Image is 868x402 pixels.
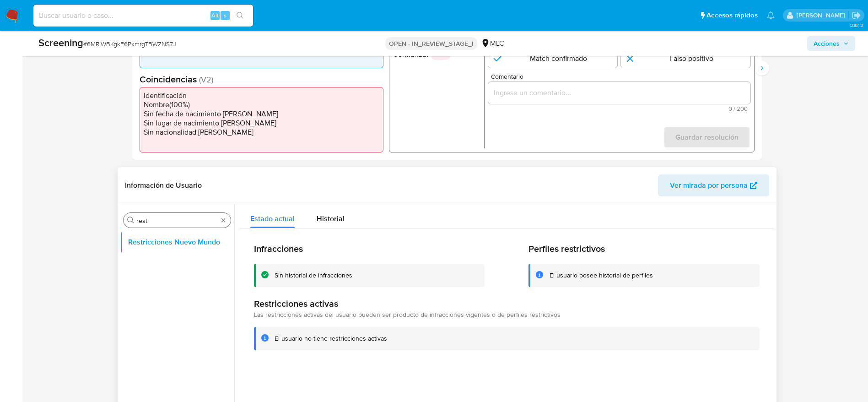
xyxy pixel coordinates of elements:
[83,39,176,49] span: # 6MRlWBKgkE6PxmrgTBWZNS7J
[814,36,840,51] span: Acciones
[767,11,775,19] a: Notificaciones
[852,11,861,20] a: Salir
[706,11,758,20] span: Accesos rápidos
[658,174,769,196] button: Ver mirada por persona
[220,217,227,224] button: Borrar
[33,10,253,22] input: Buscar usuario o caso...
[125,181,202,190] h1: Información de Usuario
[231,9,249,22] button: search-icon
[38,35,83,50] b: Screening
[850,22,863,29] span: 3.161.2
[224,11,226,20] span: s
[670,174,748,196] span: Ver mirada por persona
[807,36,855,51] button: Acciones
[127,217,135,224] button: Buscar
[481,38,504,49] div: MLC
[211,11,219,20] span: Alt
[385,37,477,50] p: OPEN - IN_REVIEW_STAGE_I
[136,217,218,225] input: Buscar
[120,231,234,253] button: Restricciones Nuevo Mundo
[797,11,848,20] p: ext_royacach@mercadolibre.com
